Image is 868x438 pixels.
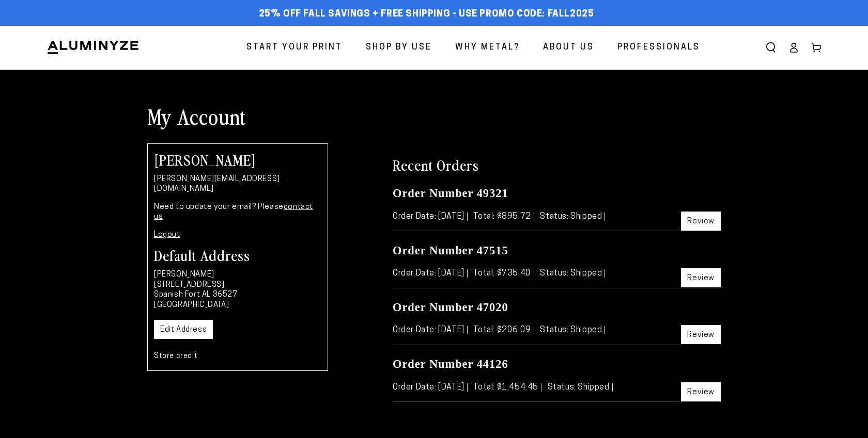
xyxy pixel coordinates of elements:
[259,9,594,20] span: 25% off FALL Savings + Free Shipping - Use Promo Code: FALL2025
[681,268,721,287] a: Review
[393,326,468,334] span: Order Date: [DATE]
[681,382,721,401] a: Review
[393,244,508,257] a: Order Number 47515
[393,301,508,314] a: Order Number 47020
[154,174,321,194] p: [PERSON_NAME][EMAIL_ADDRESS][DOMAIN_NAME]
[154,248,321,262] h3: Default Address
[154,231,180,239] a: Logout
[393,269,468,278] span: Order Date: [DATE]
[617,40,700,55] span: Professionals
[154,152,321,167] h2: [PERSON_NAME]
[239,34,350,61] a: Start Your Print
[760,36,782,59] summary: Search our site
[393,213,468,221] span: Order Date: [DATE]
[540,269,605,278] span: Status: Shipped
[393,358,508,370] a: Order Number 44126
[455,40,520,55] span: Why Metal?
[393,155,721,174] h2: Recent Orders
[540,326,605,334] span: Status: Shipped
[540,213,605,221] span: Status: Shipped
[681,212,721,231] a: Review
[473,213,534,221] span: Total: $895.72
[473,383,541,392] span: Total: $1,454.45
[473,326,534,334] span: Total: $206.09
[358,34,440,61] a: Shop By Use
[154,270,321,310] p: [PERSON_NAME] [STREET_ADDRESS] Spanish Fort AL 36527 [GEOGRAPHIC_DATA]
[154,320,213,339] a: Edit Address
[366,40,432,55] span: Shop By Use
[543,40,594,55] span: About Us
[246,40,343,55] span: Start Your Print
[393,383,468,392] span: Order Date: [DATE]
[447,34,528,61] a: Why Metal?
[548,383,613,392] span: Status: Shipped
[473,269,534,278] span: Total: $735.40
[681,325,721,344] a: Review
[535,34,602,61] a: About Us
[610,34,708,61] a: Professionals
[393,187,508,200] a: Order Number 49321
[147,103,721,129] h1: My Account
[154,202,321,222] p: Need to update your email? Please
[154,352,197,360] a: Store credit
[47,40,139,55] img: Aluminyze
